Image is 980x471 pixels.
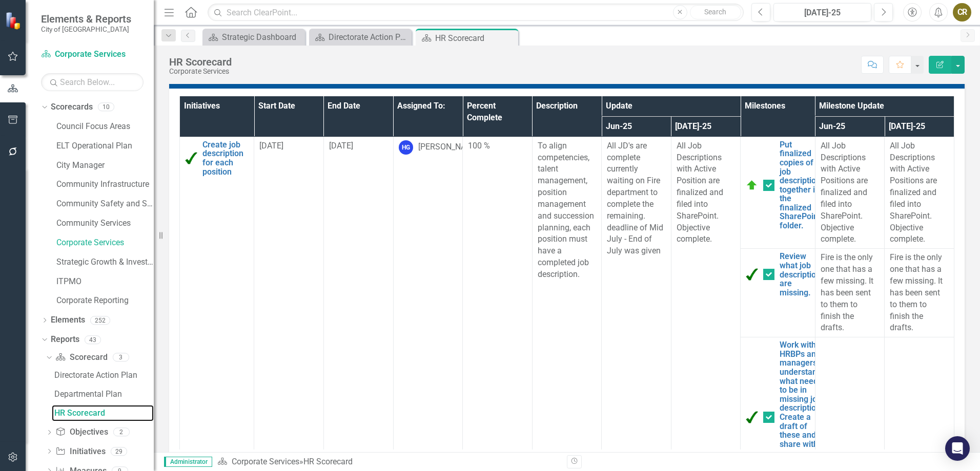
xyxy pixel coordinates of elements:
span: Elements & Reports [41,13,131,25]
a: Create job description for each position [202,140,249,176]
a: ITPMO [56,276,154,288]
div: Directorate Action Plan [54,371,154,380]
img: Completed [746,411,758,423]
div: Directorate Action Plan [329,31,409,44]
input: Search ClearPoint... [208,4,744,22]
div: HR Scorecard [435,32,516,45]
a: Corporate Services [56,237,154,249]
div: [PERSON_NAME] [418,141,480,153]
span: Search [704,8,726,16]
a: Directorate Action Plan [52,367,154,383]
td: Double-Click to Edit Right Click for Context Menu [741,249,815,337]
div: 3 [113,353,129,362]
p: All Job Descriptions with Active Positions are finalized and filed into SharePoint. Objective com... [821,140,880,246]
div: 2 [113,428,130,437]
td: Double-Click to Edit [885,249,954,337]
button: CR [953,3,971,22]
a: Objectives [55,426,108,438]
a: Strategic Dashboard [205,31,302,44]
p: All Job Descriptions with Active Position are finalized and filed into SharePoint. Objective comp... [677,140,736,246]
a: Departmental Plan [52,386,154,402]
div: HR Scorecard [169,56,232,68]
td: Double-Click to Edit [815,249,885,337]
a: Review what job descriptions are missing. [780,252,825,297]
a: Corporate Reporting [56,295,154,307]
a: Community Services [56,218,154,229]
input: Search Below... [41,73,144,91]
span: [DATE] [329,141,353,151]
div: 10 [98,103,114,112]
span: Administrator [164,457,212,467]
div: » [217,456,559,468]
div: 252 [90,316,110,325]
div: HR Scorecard [54,409,154,418]
p: All JD's are complete currently waiting on Fire department to complete the remaining. deadline of... [607,140,666,257]
div: Corporate Services [169,68,232,75]
a: Scorecards [51,101,93,113]
a: Community Safety and Social Services [56,198,154,210]
img: Completed [746,268,758,281]
div: 29 [111,447,127,456]
p: Fire is the only one that has a few missing. It has been sent to them to finish the drafts. [821,252,880,334]
span: To align competencies, talent management, position management and succession planning, each posit... [538,141,594,279]
div: 43 [85,335,101,344]
button: Search [690,5,741,19]
a: Corporate Services [232,457,299,466]
a: Elements [51,314,85,326]
a: Put finalized copies of job descriptions together in the finalized SharePoint folder. [780,140,825,230]
small: City of [GEOGRAPHIC_DATA] [41,25,131,33]
a: Community Infrastructure [56,179,154,190]
td: Double-Click to Edit Right Click for Context Menu [741,137,815,249]
img: ClearPoint Strategy [5,12,23,30]
div: HR Scorecard [303,457,353,466]
a: Directorate Action Plan [312,31,409,44]
div: HG [399,140,413,155]
td: Double-Click to Edit [815,137,885,249]
div: Open Intercom Messenger [945,436,970,461]
a: Council Focus Areas [56,121,154,133]
div: [DATE]-25 [777,7,868,19]
td: Double-Click to Edit [885,137,954,249]
span: [DATE] [259,141,283,151]
a: Scorecard [55,352,107,363]
a: Reports [51,334,79,346]
div: Strategic Dashboard [222,31,302,44]
div: Departmental Plan [54,390,154,399]
button: [DATE]-25 [773,3,871,22]
img: On Target [746,179,758,191]
img: Completed [185,152,197,164]
div: 100 % [468,140,527,152]
a: ELT Operational Plan [56,140,154,152]
p: Fire is the only one that has a few missing. It has been sent to them to finish the drafts. [890,252,949,334]
a: HR Scorecard [52,405,154,421]
a: Initiatives [55,446,105,458]
a: Corporate Services [41,49,144,60]
a: City Manager [56,160,154,172]
p: All Job Descriptions with Active Positions are finalized and filed into SharePoint. Objective com... [890,140,949,246]
a: Strategic Growth & Investment [56,256,154,268]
